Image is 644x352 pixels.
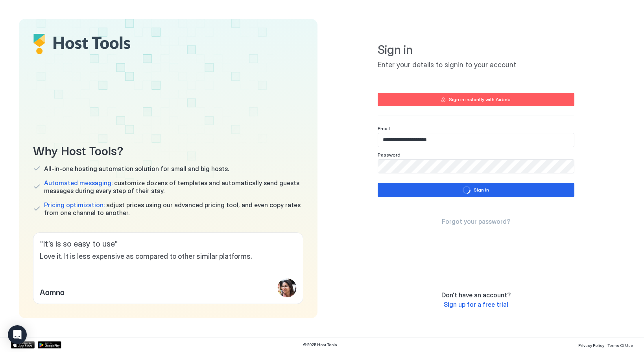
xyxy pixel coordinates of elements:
[442,217,510,225] span: Forgot your password?
[8,325,27,344] div: Open Intercom Messenger
[44,201,105,209] span: Pricing optimization:
[378,183,574,197] button: loadingSign in
[378,133,574,147] input: Input Field
[44,201,303,217] span: adjust prices using our advanced pricing tool, and even copy rates from one channel to another.
[607,341,633,349] a: Terms Of Use
[40,239,297,249] span: " It’s is so easy to use "
[378,125,390,131] span: Email
[578,341,604,349] a: Privacy Policy
[378,160,574,173] input: Input Field
[40,252,297,261] span: Love it. It is less expensive as compared to other similar platforms.
[303,342,337,347] span: © 2025 Host Tools
[463,186,471,194] div: loading
[44,179,303,195] span: customize dozens of templates and automatically send guests messages during every step of their s...
[449,96,511,103] div: Sign in instantly with Airbnb
[378,152,400,158] span: Password
[441,291,511,299] span: Don't have an account?
[442,217,510,226] a: Forgot your password?
[11,341,35,348] a: App Store
[33,141,303,158] span: Why Host Tools?
[38,341,61,348] a: Google Play Store
[378,42,574,57] span: Sign in
[44,165,229,173] span: All-in-one hosting automation solution for small and big hosts.
[40,286,65,297] span: Aamna
[607,343,633,348] span: Terms Of Use
[378,61,574,70] span: Enter your details to signin to your account
[578,343,604,348] span: Privacy Policy
[474,186,489,194] div: Sign in
[378,93,574,106] button: Sign in instantly with Airbnb
[278,278,297,297] div: profile
[44,179,113,187] span: Automated messaging:
[444,300,508,309] a: Sign up for a free trial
